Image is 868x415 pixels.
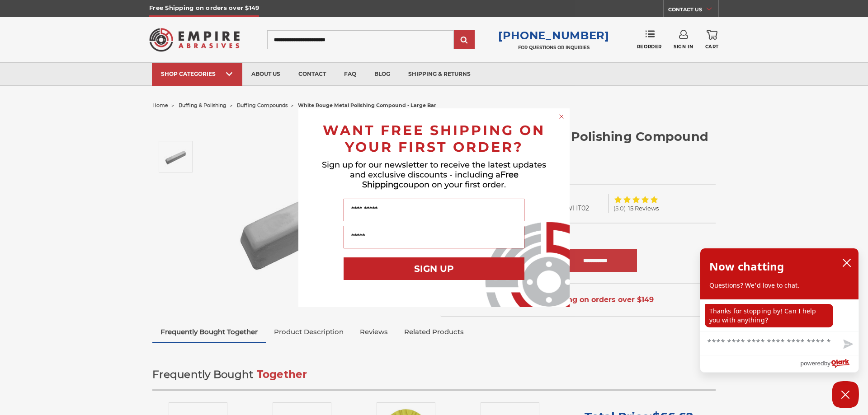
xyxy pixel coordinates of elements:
div: chat [700,299,859,331]
button: Close dialog [557,112,566,121]
h2: Now chatting [709,257,784,275]
button: SIGN UP [344,257,524,280]
span: WANT FREE SHIPPING ON YOUR FIRST ORDER? [323,122,545,155]
button: Send message [836,334,859,355]
span: Free Shipping [362,170,519,190]
a: Powered by Olark [800,355,859,372]
p: Questions? We'd love to chat. [709,281,849,290]
div: olark chatbox [700,248,859,373]
span: Sign up for our newsletter to receive the latest updates and exclusive discounts - including a co... [322,160,546,190]
button: Close Chatbox [832,381,859,408]
span: powered [800,358,824,369]
button: close chatbox [840,256,854,270]
span: by [824,358,830,369]
p: Thanks for stopping by! Can I help you with anything? [705,304,833,327]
